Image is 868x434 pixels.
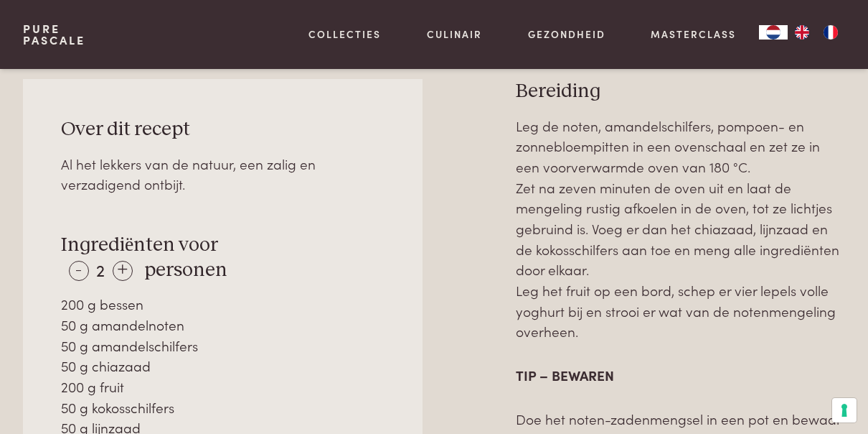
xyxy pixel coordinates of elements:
aside: Language selected: Nederlands [759,25,845,40]
h3: Over dit recept [61,117,385,142]
a: Masterclass [651,27,736,42]
a: EN [788,25,816,40]
a: PurePascale [23,23,85,46]
a: NL [759,25,788,40]
ul: Language list [788,25,845,40]
div: Language [759,25,788,40]
h3: Bereiding [516,79,845,104]
span: Ingrediënten voor [61,235,218,255]
div: 50 g amandelnoten [61,315,385,336]
a: FR [816,25,845,40]
div: 200 g bessen [61,294,385,315]
strong: TIP – BEWAREN [516,365,614,384]
a: Culinair [427,27,482,42]
div: + [113,261,133,281]
div: 200 g fruit [61,377,385,397]
div: - [69,261,89,281]
a: Gezondheid [528,27,605,42]
div: Al het lekkers van de natuur, een zalig en verzadigend ontbijt. [61,154,385,195]
button: Uw voorkeuren voor toestemming voor trackingtechnologieën [832,398,857,423]
p: Leg de noten, amandelschilfers, pompoen- en zonnebloempitten in een ovenschaal en zet ze in een v... [516,116,845,343]
a: Collecties [308,27,381,42]
div: 50 g kokosschilfers [61,397,385,418]
span: 2 [96,257,105,281]
div: 50 g chiazaad [61,356,385,377]
div: 50 g amandelschilfers [61,336,385,356]
span: personen [144,260,227,280]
